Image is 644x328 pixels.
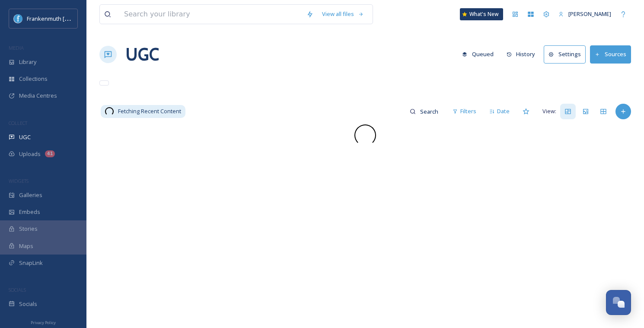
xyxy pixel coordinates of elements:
[458,46,498,63] button: Queued
[460,107,476,115] span: Filters
[590,45,631,63] button: Sources
[27,14,92,22] span: Frankenmuth [US_STATE]
[502,46,544,63] a: History
[9,178,29,184] span: WIDGETS
[19,259,43,267] span: SnapLink
[318,6,368,22] a: View all files
[497,107,510,115] span: Date
[118,107,181,115] span: Fetching Recent Content
[125,41,159,67] a: UGC
[19,300,37,308] span: Socials
[606,290,631,315] button: Open Chat
[19,92,57,100] span: Media Centres
[120,5,302,24] input: Search your library
[19,150,41,158] span: Uploads
[9,45,24,51] span: MEDIA
[31,320,56,325] span: Privacy Policy
[19,75,48,83] span: Collections
[542,107,556,115] span: View:
[458,46,502,63] a: Queued
[544,45,590,63] a: Settings
[9,287,26,293] span: SOCIALS
[45,150,55,157] div: 41
[19,58,36,66] span: Library
[502,46,540,63] button: History
[19,133,31,141] span: UGC
[19,225,38,233] span: Stories
[544,45,586,63] button: Settings
[19,191,42,199] span: Galleries
[416,103,444,120] input: Search
[14,14,22,23] img: Social%20Media%20PFP%202025.jpg
[19,242,33,250] span: Maps
[554,6,615,22] a: [PERSON_NAME]
[460,8,503,20] a: What's New
[9,120,27,126] span: COLLECT
[568,10,611,18] span: [PERSON_NAME]
[19,208,40,216] span: Embeds
[31,317,56,327] a: Privacy Policy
